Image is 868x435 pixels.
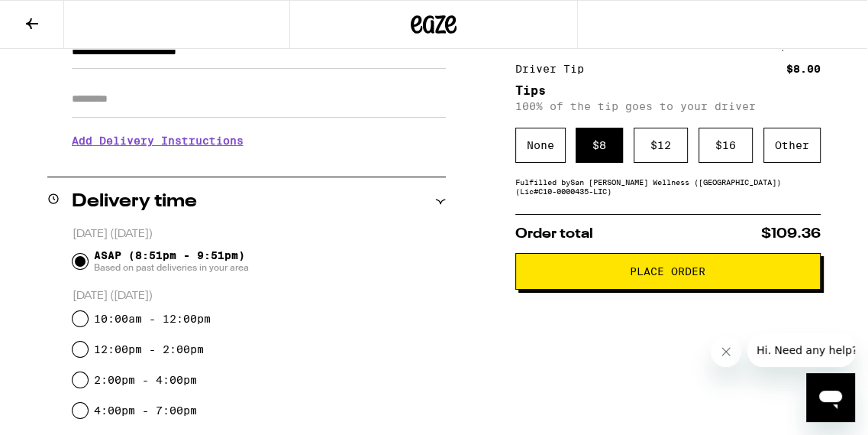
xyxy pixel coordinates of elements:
[515,41,622,51] div: Promo: LIBERTY
[786,63,821,74] div: $8.00
[634,128,688,163] div: $ 12
[515,177,821,196] div: Fulfilled by San [PERSON_NAME] Wellness ([GEOGRAPHIC_DATA]) (Lic# C10-0000435-LIC )
[94,374,197,386] label: 2:00pm - 4:00pm
[699,128,753,163] div: $ 16
[94,313,211,325] label: 10:00am - 12:00pm
[94,261,249,274] span: Based on past deliveries in your area
[72,158,446,170] p: We'll contact you at [PHONE_NUMBER] when we arrive
[72,193,197,211] h2: Delivery time
[761,227,821,241] span: $109.36
[576,128,623,163] div: $ 8
[747,333,855,367] iframe: Message from company
[73,289,446,304] p: [DATE] ([DATE])
[72,123,446,158] h3: Add Delivery Instructions
[73,227,446,242] p: [DATE] ([DATE])
[763,128,821,163] div: Other
[94,404,197,417] label: 4:00pm - 7:00pm
[515,253,821,290] button: Place Order
[515,100,821,112] p: 100% of the tip goes to your driver
[94,343,204,355] label: 12:00pm - 2:00pm
[630,266,705,277] span: Place Order
[515,227,593,241] span: Order total
[515,128,566,163] div: None
[773,41,821,51] div: -$13.20
[515,63,595,74] div: Driver Tip
[711,336,741,367] iframe: Close message
[806,373,855,422] iframe: Button to launch messaging window
[94,249,249,274] span: ASAP (8:51pm - 9:51pm)
[9,11,110,23] span: Hi. Need any help?
[515,85,821,97] h5: Tips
